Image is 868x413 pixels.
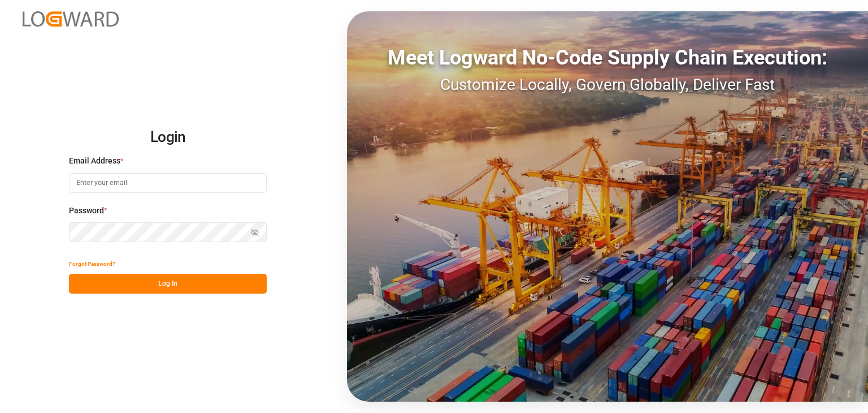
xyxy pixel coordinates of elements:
[69,254,115,274] button: Forgot Password?
[69,205,104,217] span: Password
[347,73,868,97] div: Customize Locally, Govern Globally, Deliver Fast
[69,274,267,294] button: Log In
[69,155,120,167] span: Email Address
[347,42,868,73] div: Meet Logward No-Code Supply Chain Execution:
[23,11,119,27] img: Logward_new_orange.png
[69,119,267,156] h2: Login
[69,173,267,193] input: Enter your email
